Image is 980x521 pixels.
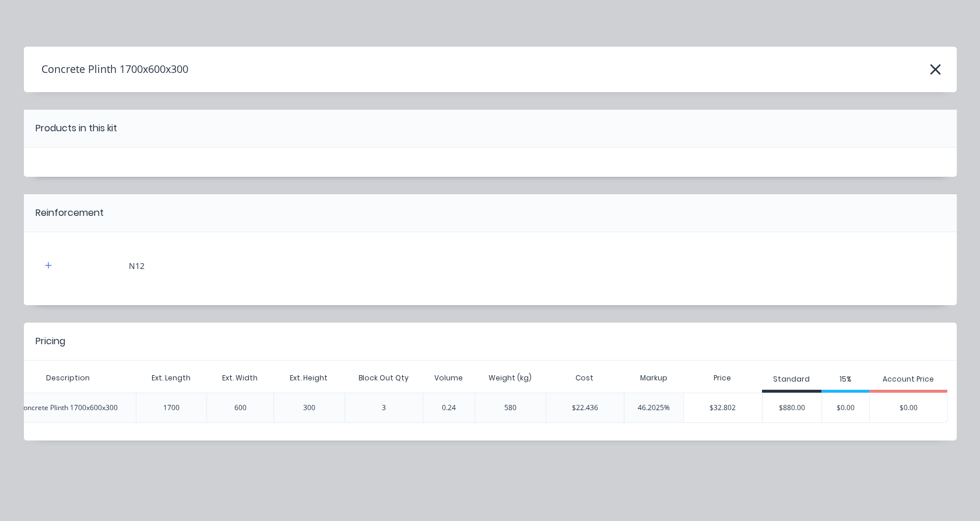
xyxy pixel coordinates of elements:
[425,363,472,393] div: Volume
[479,363,541,393] div: Weight (kg)
[382,403,386,413] div: 3
[442,403,456,413] div: 0.24
[163,403,180,413] div: 1700
[19,403,118,413] div: Concrete Plinth 1700x600x300
[840,374,851,384] div: 15%
[280,363,337,393] div: Ext. Height
[213,363,267,393] div: Ext. Width
[142,363,200,393] div: Ext. Length
[883,374,934,384] div: Account Price
[234,403,247,413] div: 600
[36,334,65,348] div: Pricing
[773,374,810,384] div: Standard
[822,393,870,422] div: $0.00
[763,393,821,422] div: $880.00
[303,403,315,413] div: 300
[36,121,117,135] div: Products in this kit
[683,366,762,390] div: Price
[684,393,762,422] div: $32.802
[624,366,683,390] div: Markup
[624,393,683,423] div: 46.2025%
[129,260,145,272] div: N12
[349,363,418,393] div: Block Out Qty
[37,363,99,393] div: Description
[546,393,624,423] div: $22.436
[36,206,104,220] div: Reinforcement
[504,403,517,413] div: 580
[24,58,188,81] h4: Concrete Plinth 1700x600x300
[870,393,947,422] div: $0.00
[546,366,624,390] div: Cost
